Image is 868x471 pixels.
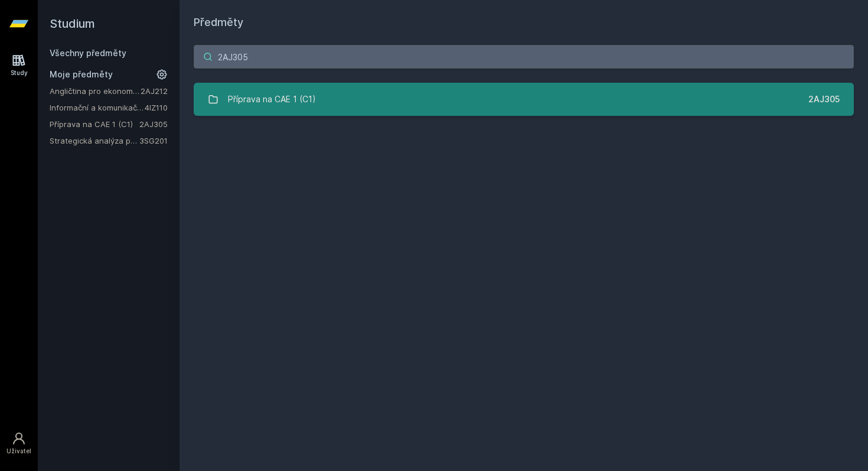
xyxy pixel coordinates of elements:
a: 4IZ110 [145,103,168,112]
div: 2AJ305 [808,93,840,105]
a: Uživatel [2,425,35,462]
span: Moje předměty [50,69,113,80]
a: Informační a komunikační technologie [50,102,145,113]
a: Angličtina pro ekonomická studia 2 (B2/C1) [50,85,141,97]
a: Study [2,47,35,83]
div: Study [11,69,28,77]
h1: Předměty [194,14,854,31]
a: Strategická analýza pro informatiky a statistiky [50,135,139,147]
a: Příprava na CAE 1 (C1) 2AJ305 [194,83,854,116]
a: 2AJ212 [141,86,168,96]
a: Příprava na CAE 1 (C1) [50,118,139,130]
a: Všechny předměty [50,48,126,58]
div: Příprava na CAE 1 (C1) [228,87,316,111]
input: Název nebo ident předmětu… [194,45,854,69]
div: Uživatel [6,447,31,456]
a: 3SG201 [139,136,168,145]
a: 2AJ305 [139,119,168,129]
